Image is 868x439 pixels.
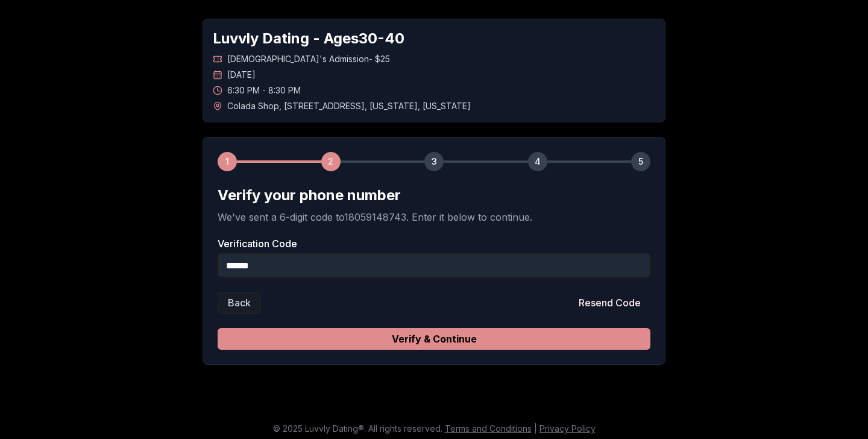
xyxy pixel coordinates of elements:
[539,423,596,434] a: Privacy Policy
[218,210,650,224] p: We've sent a 6-digit code to 18059148743 . Enter it below to continue.
[528,152,547,171] div: 4
[213,29,655,48] h1: Luvvly Dating - Ages 30 - 40
[227,100,471,112] span: Colada Shop , [STREET_ADDRESS] , [US_STATE] , [US_STATE]
[445,423,532,434] a: Terms and Conditions
[218,292,261,314] button: Back
[227,84,301,96] span: 6:30 PM - 8:30 PM
[424,152,444,171] div: 3
[631,152,650,171] div: 5
[218,239,650,248] label: Verification Code
[569,292,650,314] button: Resend Code
[227,53,390,65] span: [DEMOGRAPHIC_DATA]'s Admission - $25
[218,152,237,171] div: 1
[321,152,341,171] div: 2
[218,328,650,350] button: Verify & Continue
[227,69,256,81] span: [DATE]
[534,423,537,434] span: |
[218,186,650,205] h2: Verify your phone number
